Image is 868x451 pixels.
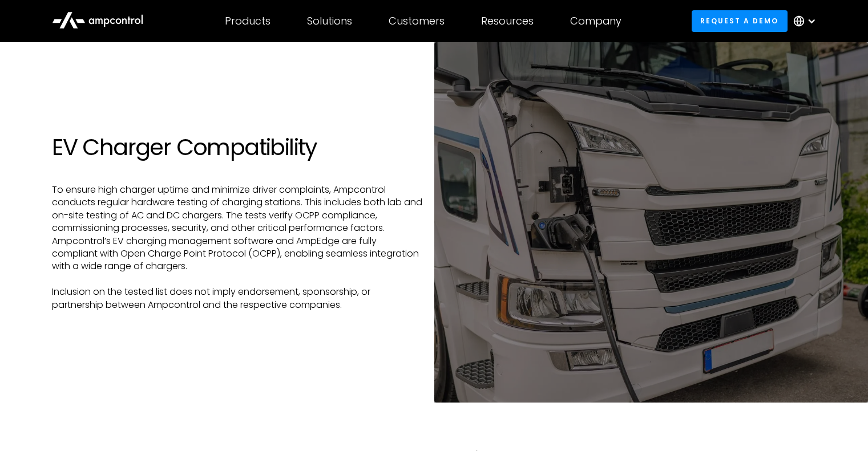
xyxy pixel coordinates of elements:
[52,133,422,161] h1: EV Charger Compatibility
[389,15,445,27] div: Customers
[481,15,534,27] div: Resources
[307,15,352,27] div: Solutions
[52,184,422,311] p: To ensure high charger uptime and minimize driver complaints, Ampcontrol conducts regular hardwar...
[225,15,271,27] div: Products
[570,15,621,27] div: Company
[692,10,788,31] a: Request a demo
